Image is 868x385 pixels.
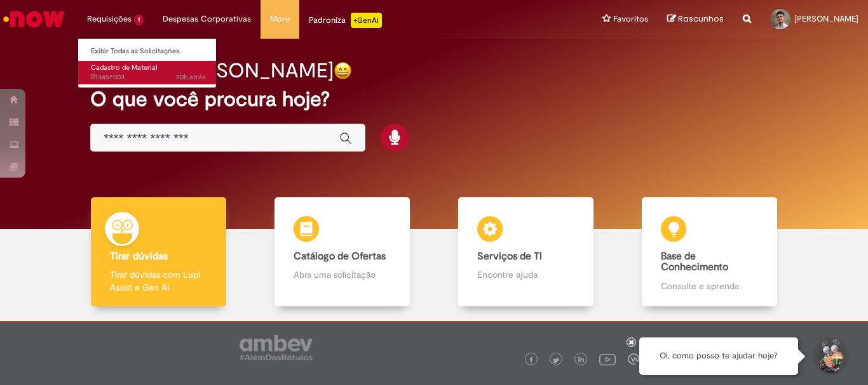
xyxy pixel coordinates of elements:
img: logo_footer_ambev_rotulo_gray.png [240,335,313,360]
img: happy-face.png [334,62,352,80]
time: 28/08/2025 11:09:05 [176,72,205,82]
p: Abra uma solicitação [294,268,390,281]
a: Rascunhos [667,13,724,25]
p: Tirar dúvidas com Lupi Assist e Gen Ai [110,268,207,294]
h2: O que você procura hoje? [90,88,778,110]
span: 1 [134,15,144,25]
ul: Requisições [78,38,217,88]
div: Padroniza [309,13,382,28]
a: Catálogo de Ofertas Abra uma solicitação [250,197,434,307]
span: Despesas Corporativas [163,13,251,25]
span: R13457003 [91,72,205,82]
p: Encontre ajuda [477,268,574,281]
span: Rascunhos [678,13,724,25]
img: logo_footer_workplace.png [628,353,639,365]
img: logo_footer_facebook.png [528,357,534,363]
div: Oi, como posso te ajudar hoje? [639,337,798,375]
span: 20h atrás [176,72,205,82]
a: Base de Conhecimento Consulte e aprenda [618,197,801,307]
img: logo_footer_twitter.png [553,357,559,363]
a: Tirar dúvidas Tirar dúvidas com Lupi Assist e Gen Ai [67,197,250,307]
p: Consulte e aprenda [661,280,757,292]
b: Serviços de TI [477,250,542,263]
p: +GenAi [351,13,382,28]
b: Base de Conhecimento [661,250,728,274]
a: Exibir Todas as Solicitações [78,44,218,58]
button: Iniciar Conversa de Suporte [811,337,849,375]
span: Cadastro de Material [91,63,157,72]
b: Tirar dúvidas [110,250,168,263]
a: Serviços de TI Encontre ajuda [434,197,618,307]
span: More [270,13,290,25]
span: Favoritos [613,13,648,25]
img: logo_footer_linkedin.png [578,356,585,364]
img: ServiceNow [1,6,67,32]
span: [PERSON_NAME] [794,13,858,24]
img: logo_footer_youtube.png [599,351,616,367]
a: Aberto R13457003 : Cadastro de Material [78,61,218,84]
span: Requisições [87,13,132,25]
b: Catálogo de Ofertas [294,250,386,263]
